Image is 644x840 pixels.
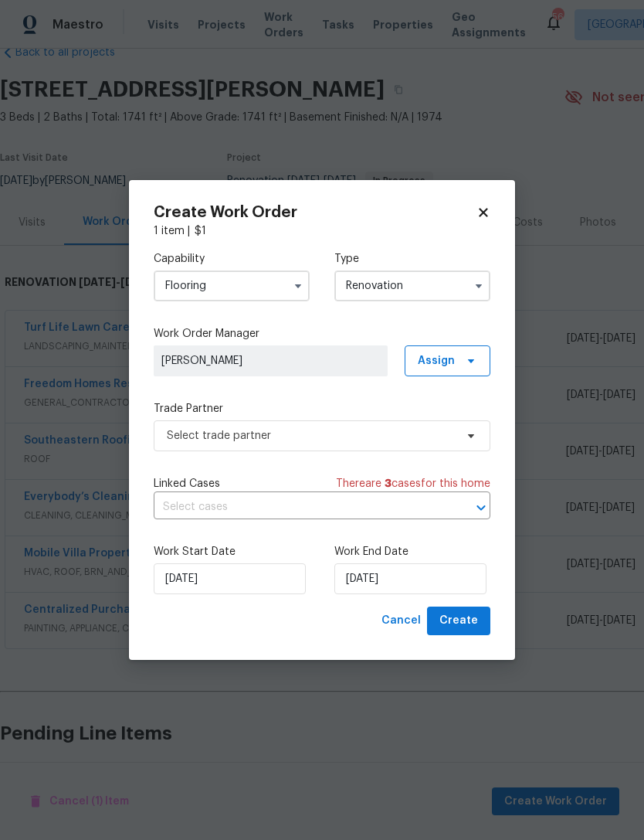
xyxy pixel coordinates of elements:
[334,544,490,559] label: Work End Date
[427,607,490,635] button: Create
[195,226,206,236] span: $ 1
[167,428,455,444] span: Select trade partner
[154,205,476,220] h2: Create Work Order
[439,611,478,631] span: Create
[154,326,490,342] label: Work Order Manager
[154,563,306,594] input: M/D/YYYY
[154,223,490,239] div: 1 item |
[161,353,380,369] span: [PERSON_NAME]
[154,270,310,301] input: Select...
[470,497,492,519] button: Open
[334,270,490,301] input: Select...
[154,251,310,267] label: Capability
[375,607,427,635] button: Cancel
[154,544,310,559] label: Work Start Date
[334,563,486,594] input: M/D/YYYY
[381,611,421,631] span: Cancel
[469,277,488,295] button: Show options
[289,277,307,295] button: Show options
[154,401,490,417] label: Trade Partner
[334,251,490,267] label: Type
[154,495,447,519] input: Select cases
[336,476,490,491] span: There are case s for this home
[418,353,455,369] span: Assign
[154,476,220,491] span: Linked Cases
[385,478,391,489] span: 3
